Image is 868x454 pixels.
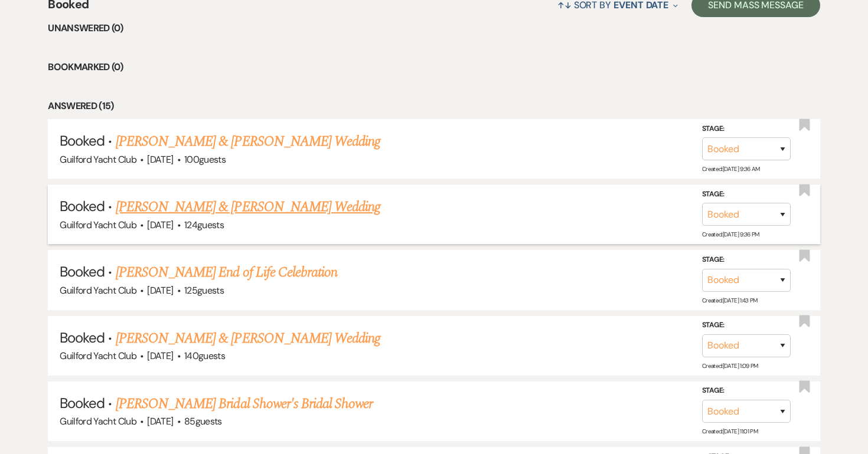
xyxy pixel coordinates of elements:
label: Stage: [702,188,791,201]
span: Created: [DATE] 1:43 PM [702,297,758,304]
label: Stage: [702,319,791,332]
span: Created: [DATE] 1:09 PM [702,362,758,370]
a: [PERSON_NAME] Bridal Shower's Bridal Shower [116,393,373,414]
span: Guilford Yacht Club [60,415,136,427]
span: [DATE] [147,284,173,297]
span: Booked [60,262,105,281]
a: [PERSON_NAME] & [PERSON_NAME] Wedding [116,131,380,152]
span: Booked [60,328,105,347]
span: Guilford Yacht Club [60,284,136,297]
span: [DATE] [147,415,173,427]
span: Created: [DATE] 9:36 PM [702,231,759,238]
span: [DATE] [147,350,173,362]
li: Answered (15) [48,98,820,114]
span: Guilford Yacht Club [60,153,136,166]
span: 125 guests [184,284,224,297]
span: Booked [60,197,105,215]
a: [PERSON_NAME] End of Life Celebration [116,262,337,283]
label: Stage: [702,254,791,267]
li: Bookmarked (0) [48,60,820,75]
span: 85 guests [184,415,222,427]
a: [PERSON_NAME] & [PERSON_NAME] Wedding [116,328,380,349]
span: Booked [60,394,105,412]
a: [PERSON_NAME] & [PERSON_NAME] Wedding [116,196,380,218]
span: [DATE] [147,219,173,231]
span: 124 guests [184,219,224,231]
label: Stage: [702,123,791,136]
span: Created: [DATE] 9:36 AM [702,165,760,173]
span: Guilford Yacht Club [60,350,136,362]
span: 100 guests [184,153,226,166]
li: Unanswered (0) [48,21,820,36]
span: Created: [DATE] 11:01 PM [702,427,758,435]
span: Guilford Yacht Club [60,219,136,231]
span: Booked [60,131,105,150]
span: [DATE] [147,153,173,166]
span: 140 guests [184,350,225,362]
label: Stage: [702,384,791,397]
